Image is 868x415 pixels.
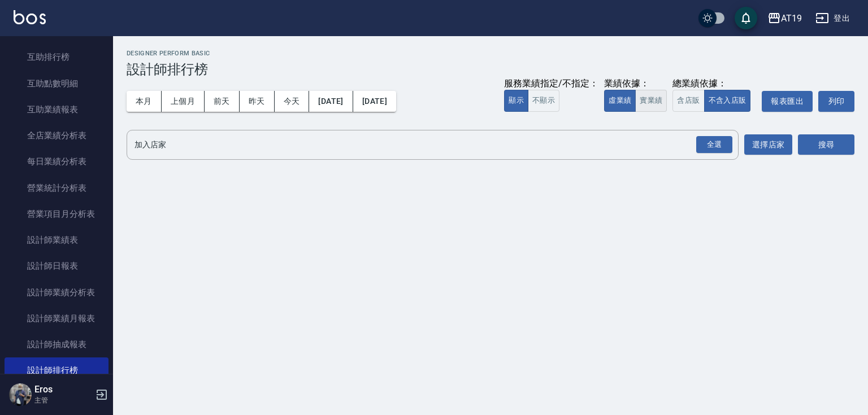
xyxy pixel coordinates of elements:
[5,44,108,70] a: 互助排行榜
[5,279,108,305] a: 設計師業績分析表
[744,134,792,155] button: 選擇店家
[504,90,528,112] button: 顯示
[635,90,667,112] button: 實業績
[5,71,108,97] a: 互助點數明細
[672,78,756,90] div: 總業績依據：
[14,10,46,24] img: Logo
[132,135,717,155] input: 店家名稱
[162,91,205,112] button: 上個月
[818,91,854,112] button: 列印
[5,253,108,279] a: 設計師日報表
[127,62,854,77] h3: 設計師排行榜
[604,90,636,112] button: 虛業績
[5,305,108,331] a: 設計師業績月報表
[309,91,353,112] button: [DATE]
[127,50,854,57] h2: Designer Perform Basic
[504,78,598,90] div: 服務業績指定/不指定：
[704,90,751,112] button: 不含入店販
[694,134,735,156] button: Open
[5,331,108,357] a: 設計師抽成報表
[205,91,240,112] button: 前天
[34,395,92,405] p: 主管
[5,357,108,383] a: 設計師排行榜
[127,91,162,112] button: 本月
[604,78,667,90] div: 業績依據：
[240,91,275,112] button: 昨天
[5,201,108,227] a: 營業項目月分析表
[5,148,108,174] a: 每日業績分析表
[528,90,559,112] button: 不顯示
[798,134,854,155] button: 搜尋
[672,90,704,112] button: 含店販
[811,8,854,29] button: 登出
[353,91,396,112] button: [DATE]
[763,7,806,30] button: AT19
[9,383,32,406] img: Person
[275,91,310,112] button: 今天
[762,91,813,112] button: 報表匯出
[696,136,732,154] div: 全選
[5,175,108,201] a: 營業統計分析表
[5,97,108,123] a: 互助業績報表
[735,7,757,29] button: save
[5,123,108,148] a: 全店業績分析表
[5,227,108,253] a: 設計師業績表
[34,384,92,395] h5: Eros
[781,11,802,25] div: AT19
